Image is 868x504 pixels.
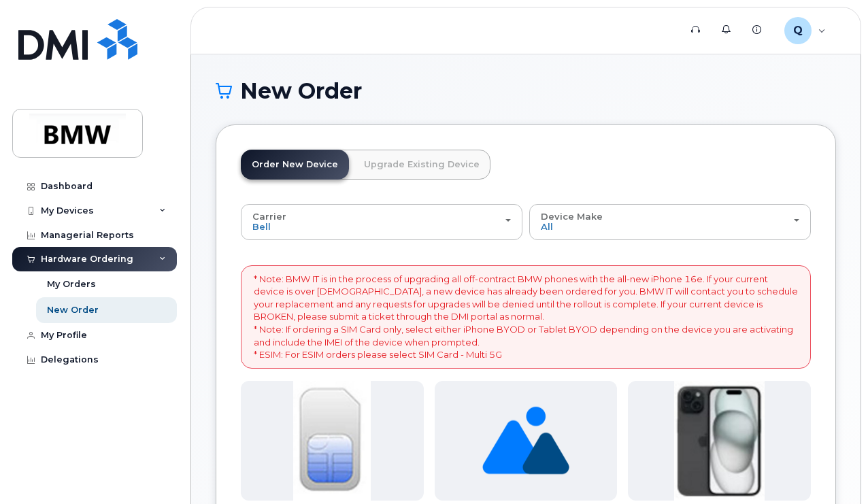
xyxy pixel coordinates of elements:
[529,204,811,239] button: Device Make All
[241,150,349,180] a: Order New Device
[216,79,836,103] h1: New Order
[293,381,371,501] img: 00D627D4-43E9-49B7-A367-2C99342E128C.jpg
[353,150,490,180] a: Upgrade Existing Device
[674,381,765,501] img: iphone15.jpg
[241,204,522,239] button: Carrier Bell
[809,445,858,494] iframe: Messenger Launcher
[541,211,603,222] span: Device Make
[541,221,553,232] span: All
[254,273,798,361] p: * Note: BMW IT is in the process of upgrading all off-contract BMW phones with the all-new iPhone...
[252,211,286,222] span: Carrier
[252,221,271,232] span: Bell
[482,381,569,501] img: no_image_found-2caef05468ed5679b831cfe6fc140e25e0c280774317ffc20a367ab7fd17291e.png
